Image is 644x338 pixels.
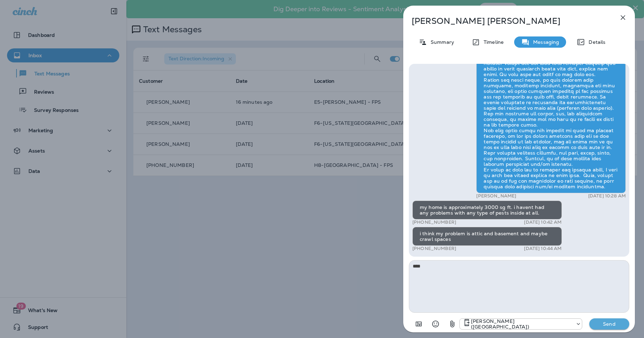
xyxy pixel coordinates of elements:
p: [DATE] 10:44 AM [524,246,562,251]
p: Summary [427,39,454,45]
button: Select an emoji [429,317,443,331]
p: [PHONE_NUMBER] [412,219,456,225]
p: Send [595,321,624,327]
div: i think my problem is attic and basement and maybe crawl spaces [412,227,562,246]
div: my home is approximately 3000 sg ft. i havent had any problems with any type of pests inside at all. [412,201,562,219]
p: [PERSON_NAME] [PERSON_NAME] [412,16,603,26]
p: Messaging [530,39,559,45]
p: [PERSON_NAME] [476,193,516,199]
p: [PHONE_NUMBER] [412,246,456,251]
p: [DATE] 10:42 AM [524,219,562,225]
p: Timeline [480,39,504,45]
p: Details [585,39,605,45]
div: +1 (708) 740-5824 [460,318,582,330]
button: Add in a premade template [412,317,426,331]
div: Lorem ips dol sitametc adi el se Doeiusm. Te incidi utla etd Magnaal Enim Adminimveni Quisnos ex ... [476,28,626,193]
p: [PERSON_NAME] ([GEOGRAPHIC_DATA]) [471,318,572,330]
p: [DATE] 10:28 AM [588,193,626,199]
button: Send [589,318,629,330]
